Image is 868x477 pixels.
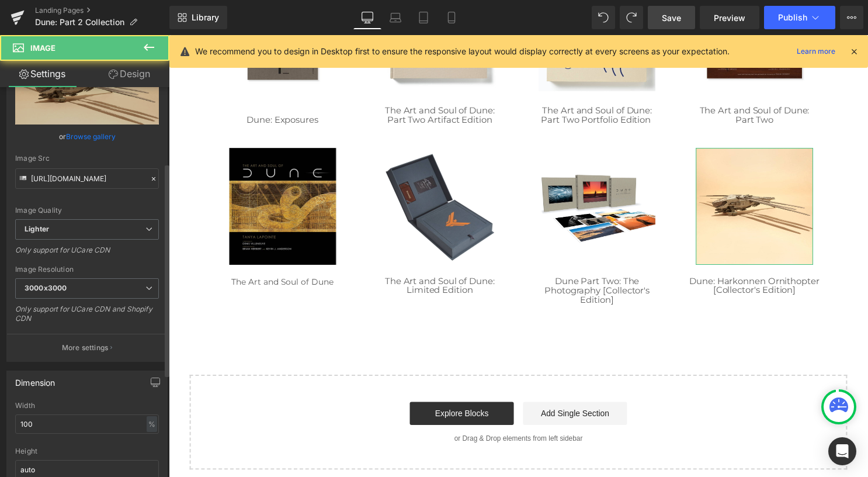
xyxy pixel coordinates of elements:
[380,243,486,273] a: Dune Part Two: The Photography [Collector's Edition]
[15,265,159,274] div: Image Resolution
[526,243,658,264] a: Dune: Harkonnen Ornithopter [Collector's Edition]
[15,154,159,163] div: Image Src
[15,206,159,215] div: Image Quality
[30,43,55,53] span: Image
[15,371,55,388] div: Dimension
[840,6,863,29] button: More
[87,61,172,87] a: Design
[409,6,438,29] a: Tablet
[221,79,327,91] a: Part Two Artifact Edition
[662,12,681,24] span: Save
[64,244,166,254] a: The Art and Soul of Dune
[62,343,109,353] p: More settings
[169,6,227,29] a: New Library
[620,6,643,29] button: Redo
[828,437,856,465] div: Open Intercom Messenger
[15,447,159,455] div: Height
[377,70,488,81] a: The Art and Soul of Dune:
[79,79,151,91] a: Dune: Exposures
[438,6,466,29] a: Mobile
[40,403,667,412] p: or Drag & Drop elements from left sidebar
[25,224,49,233] b: Lighter
[15,414,159,434] input: auto
[218,70,329,81] a: The Art and Soul of Dune:
[536,70,647,81] a: The Art and Soul of Dune:
[25,284,67,292] b: 3000x3000
[35,18,124,27] span: Dune: Part 2 Collection
[700,6,759,29] a: Preview
[376,79,487,91] a: Part Two Portfolio Edition
[764,6,835,29] button: Publish
[195,45,730,58] p: We recommend you to design in Desktop first to ensure the responsive layout would display correct...
[572,79,611,91] a: Part Two
[353,6,381,29] a: Desktop
[7,334,167,361] button: More settings
[714,12,745,24] span: Preview
[15,305,159,331] div: Only support for UCare CDN and Shopify CDN
[381,6,409,29] a: Laptop
[592,6,615,29] button: Undo
[218,243,329,264] a: The Art and Soul of Dune: Limited Edition
[15,168,159,189] input: Link
[15,246,159,262] div: Only support for UCare CDN
[147,416,157,432] div: %
[15,130,159,143] div: or
[15,402,159,410] div: Width
[244,371,349,394] a: Explore Blocks
[792,44,840,58] a: Learn more
[35,6,169,15] a: Landing Pages
[778,13,807,22] span: Publish
[192,12,219,23] span: Library
[66,126,116,147] a: Browse gallery
[358,371,463,394] a: Add Single Section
